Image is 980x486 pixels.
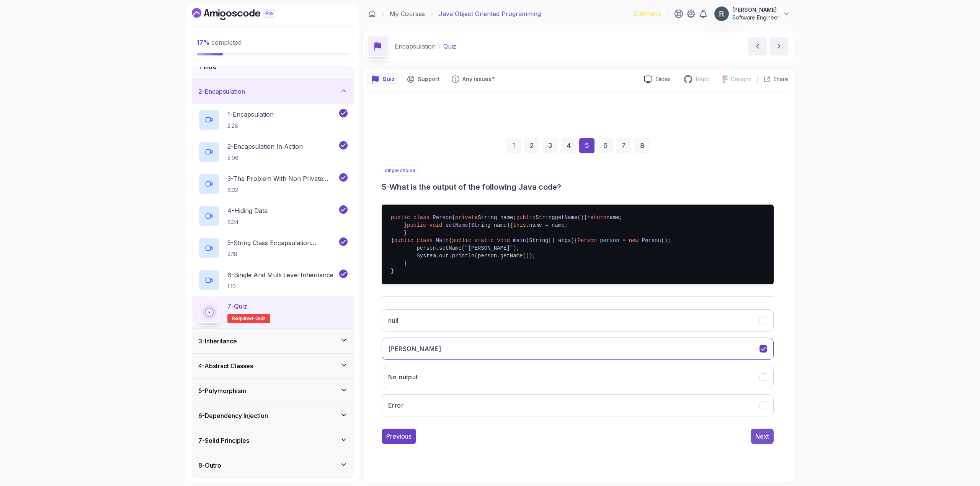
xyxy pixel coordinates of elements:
div: Previous [386,432,412,441]
span: public [394,237,413,244]
div: 4 [561,138,576,153]
span: public [516,215,536,221]
button: John [382,338,774,360]
span: void [430,222,443,228]
p: 2095 Points [633,10,661,18]
div: 6 [598,138,613,153]
h3: 5 - Polymorphism [198,386,246,395]
p: 5:06 [227,154,303,162]
button: 8-Outro [192,453,354,478]
span: public [407,222,426,228]
button: 5-Polymorphism [192,379,354,403]
h3: 8 - Outro [198,461,221,470]
h3: 5 - What is the output of the following Java code? [382,182,774,192]
p: Any issues? [462,75,495,83]
p: Quiz [443,42,456,51]
p: Share [773,75,788,83]
span: public [452,237,471,244]
p: Encapsulation [395,42,436,51]
span: = [622,237,626,244]
span: Person [642,237,661,244]
button: Previous [382,429,416,444]
div: 8 [634,138,650,153]
p: Slides [655,75,671,83]
h3: No output [388,372,418,382]
button: next content [770,37,788,55]
button: 3-The Problem With Non Private Fields6:32 [198,173,348,195]
span: 17 % [197,39,210,46]
button: Support button [402,73,444,85]
h3: 7 - Solid Principles [198,436,249,445]
span: private [455,215,478,221]
span: "[PERSON_NAME]" [465,245,513,251]
button: 2-Encapsulation In Action5:06 [198,141,348,163]
span: public [391,215,410,221]
a: My Courses [390,9,425,18]
button: 1-Encapsulation2:28 [198,109,348,130]
span: setName [446,222,468,228]
button: quiz button [367,73,399,85]
button: 5-String Class Encapsulation Exa,Mple4:19 [198,237,348,259]
span: () [577,215,584,221]
h3: Error [388,401,403,410]
span: Required- [232,315,255,322]
button: user profile image[PERSON_NAME]Software Engineer [714,6,790,21]
p: 6:32 [227,186,338,194]
span: class [413,215,430,221]
a: Dashboard [368,10,376,18]
p: 3 - The Problem With Non Private Fields [227,174,338,183]
span: Main [436,237,449,244]
p: 5 - String Class Encapsulation Exa,Mple [227,238,338,247]
button: 4-Abstract Classes [192,354,354,378]
button: No output [382,366,774,388]
h3: 4 - Abstract Classes [198,361,253,371]
span: main [513,237,526,244]
button: Share [757,75,788,83]
p: 2 - Encapsulation In Action [227,142,303,151]
div: 5 [579,138,595,153]
img: user profile image [714,7,729,21]
p: 1 - Encapsulation [227,110,274,119]
button: Feedback button [447,73,499,85]
button: null [382,309,774,332]
p: Support [418,75,439,83]
a: Slides [638,75,677,83]
pre: { String name; String { name; } { .name = name; } } { { (); person.setName( ); System.out.println... [382,205,774,284]
p: Java Object Oriented Programming [439,9,541,18]
button: 3-Inheritance [192,329,354,353]
span: quiz [255,315,266,322]
a: Dashboard [192,8,293,20]
button: 6-Dependency Injection [192,403,354,428]
p: 6:24 [227,218,268,226]
p: 6 - Single And Multi Level Inheritance [227,270,333,280]
span: (String[] args) [526,237,574,244]
span: person [600,237,619,244]
button: 2-Encapsulation [192,79,354,104]
button: 7-QuizRequired-quiz [198,302,348,323]
h3: 6 - Dependency Injection [198,411,268,420]
div: 3 [542,138,558,153]
span: return [587,215,606,221]
h3: 2 - Encapsulation [198,87,245,96]
p: Designs [731,75,751,83]
button: 7-Solid Principles [192,428,354,453]
h3: [PERSON_NAME] [388,344,441,353]
button: 4-Hiding Data6:24 [198,205,348,227]
p: Software Engineer [732,14,779,21]
p: single choice [382,166,419,176]
span: Person [577,237,596,244]
button: Error [382,394,774,416]
p: 7 - Quiz [227,302,247,311]
h3: 3 - Inheritance [198,336,237,346]
p: 4 - Hiding Data [227,206,268,215]
span: completed [197,39,242,46]
h3: null [388,316,399,325]
span: Person [433,215,452,221]
span: new [629,237,639,244]
div: 2 [524,138,539,153]
span: class [416,237,433,244]
p: Quiz [382,75,395,83]
span: static [475,237,494,244]
span: getName [555,215,578,221]
div: Next [755,432,769,441]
